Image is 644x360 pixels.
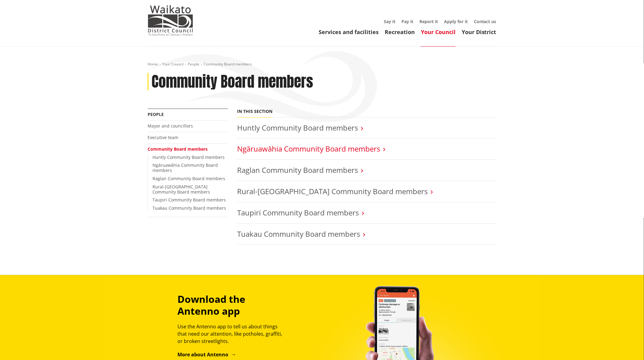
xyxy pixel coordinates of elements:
[152,205,226,211] a: Tuakau Community Board members
[444,19,468,24] a: Apply for it
[237,208,359,218] a: Taupiri Community Board members
[237,109,272,114] h5: In this section
[462,28,496,36] a: Your District
[177,323,288,345] p: Use the Antenno app to tell us about things that need our attention, like potholes, graffiti, or ...
[401,19,413,24] a: Pay it
[152,162,218,173] a: Ngāruawāhia Community Board members
[148,123,193,129] a: Mayor and councillors
[162,61,184,67] a: Your Council
[152,73,313,91] h1: Community Board members
[319,28,379,36] a: Services and facilities
[421,28,456,36] a: Your Council
[419,19,438,24] a: Report it
[152,184,210,195] a: Rural-[GEOGRAPHIC_DATA] Community Board members
[148,61,158,67] a: Home
[148,111,164,117] a: People
[237,144,380,154] a: Ngāruawāhia Community Board members
[237,186,428,196] a: Rural-[GEOGRAPHIC_DATA] Community Board members
[177,293,288,317] h3: Download the Antenno app
[188,61,199,67] a: People
[148,135,178,140] a: Executive team
[152,176,225,181] a: Raglan Community Board members
[385,28,415,36] a: Recreation
[237,123,358,133] a: Huntly Community Board members
[204,61,252,67] span: Community Board members
[384,19,395,24] a: Say it
[148,146,208,152] a: Community Board members
[237,229,360,239] a: Tuakau Community Board members
[152,197,226,203] a: Taupiri Community Board members
[152,154,225,160] a: Huntly Community Board members
[148,5,193,36] img: Waikato District Council - Te Kaunihera aa Takiwaa o Waikato
[177,351,236,358] a: More about Antenno
[474,19,496,24] a: Contact us
[148,62,496,67] nav: breadcrumb
[237,165,358,175] a: Raglan Community Board members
